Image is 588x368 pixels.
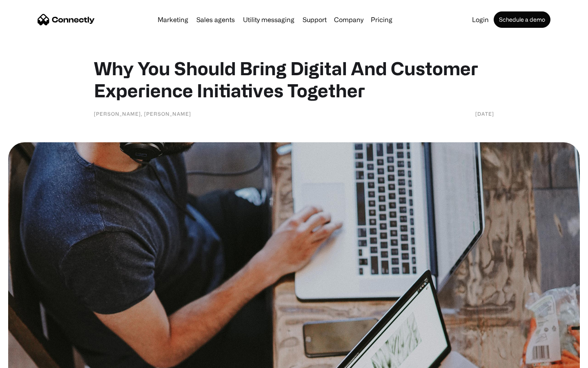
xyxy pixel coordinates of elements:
[193,16,238,23] a: Sales agents
[367,16,396,23] a: Pricing
[154,16,192,23] a: Marketing
[8,354,49,365] aside: Language selected: English
[299,16,330,23] a: Support
[494,11,550,28] a: Schedule a demo
[475,110,494,118] div: [DATE]
[334,14,363,25] div: Company
[240,16,298,23] a: Utility messaging
[16,354,49,365] ul: Language list
[94,57,494,101] h1: Why You Should Bring Digital And Customer Experience Initiatives Together
[469,16,492,23] a: Login
[94,110,191,118] div: [PERSON_NAME], [PERSON_NAME]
